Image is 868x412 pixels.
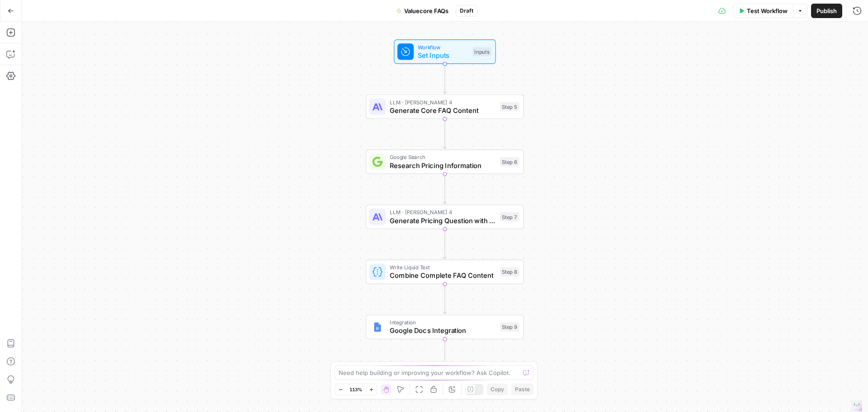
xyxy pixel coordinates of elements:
[460,7,473,15] span: Draft
[500,102,519,111] div: Step 5
[472,47,491,56] div: Inputs
[390,215,496,226] span: Generate Pricing Question with Citations
[500,157,519,166] div: Step 6
[733,4,793,18] button: Test Workflow
[443,64,447,93] g: Edge from start to step_5
[391,4,454,18] button: Valuecore FAQs
[500,267,519,276] div: Step 8
[443,119,447,148] g: Edge from step_5 to step_6
[487,384,508,395] button: Copy
[390,325,496,336] span: Google Docs Integration
[418,50,468,61] span: Set Inputs
[366,150,524,174] div: Google SearchResearch Pricing InformationStep 6
[390,98,496,106] span: LLM · [PERSON_NAME] 4
[349,386,362,393] span: 113%
[511,384,533,395] button: Paste
[747,6,788,15] span: Test Workflow
[418,43,468,51] span: Workflow
[366,205,524,229] div: LLM · [PERSON_NAME] 4Generate Pricing Question with CitationsStep 7
[443,174,447,203] g: Edge from step_6 to step_7
[390,270,496,281] span: Combine Complete FAQ Content
[373,322,383,332] img: Instagram%20post%20-%201%201.png
[390,105,496,116] span: Generate Core FAQ Content
[390,263,496,272] span: Write Liquid Text
[443,339,447,369] g: Edge from step_9 to end
[404,6,448,15] span: Valuecore FAQs
[515,385,530,393] span: Paste
[390,318,496,327] span: Integration
[443,284,447,314] g: Edge from step_8 to step_9
[491,385,504,393] span: Copy
[500,323,519,332] div: Step 9
[366,39,524,64] div: WorkflowSet InputsInputs
[390,153,496,161] span: Google Search
[366,315,524,339] div: IntegrationGoogle Docs IntegrationStep 9
[390,208,496,216] span: LLM · [PERSON_NAME] 4
[816,6,837,15] span: Publish
[500,212,519,221] div: Step 7
[811,4,842,18] button: Publish
[390,160,496,171] span: Research Pricing Information
[366,94,524,119] div: LLM · [PERSON_NAME] 4Generate Core FAQ ContentStep 5
[443,229,447,258] g: Edge from step_7 to step_8
[366,260,524,284] div: Write Liquid TextCombine Complete FAQ ContentStep 8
